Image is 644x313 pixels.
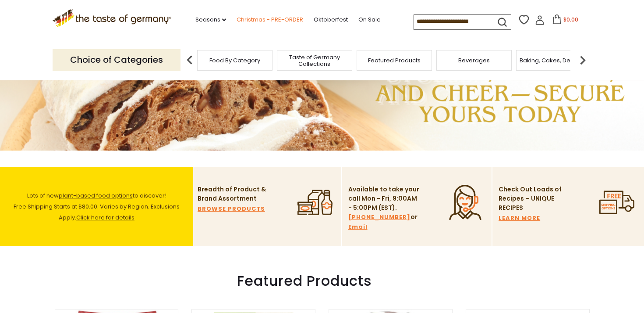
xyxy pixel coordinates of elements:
a: Baking, Cakes, Desserts [520,57,587,64]
a: Food By Category [209,57,260,64]
a: On Sale [358,15,381,25]
a: Beverages [458,57,490,64]
p: Choice of Categories [53,49,180,71]
a: Christmas - PRE-ORDER [237,15,303,25]
a: Click here for details [76,213,134,222]
a: Featured Products [368,57,421,64]
a: Seasons [195,15,226,25]
p: Check Out Loads of Recipes – UNIQUE RECIPES [499,185,562,212]
a: Taste of Germany Collections [280,54,350,67]
a: LEARN MORE [499,213,540,223]
a: Oktoberfest [314,15,348,25]
button: $0.00 [546,14,584,28]
a: Email [348,222,368,232]
a: BROWSE PRODUCTS [198,204,265,214]
span: $0.00 [563,16,578,23]
a: plant-based food options [59,191,133,200]
span: Lots of new to discover! Free Shipping Starts at $80.00. Varies by Region. Exclusions Apply. [14,191,180,222]
a: [PHONE_NUMBER] [348,212,410,222]
p: Breadth of Product & Brand Assortment [198,185,270,203]
p: Available to take your call Mon - Fri, 9:00AM - 5:00PM (EST). or [348,185,421,232]
img: previous arrow [181,51,198,69]
img: next arrow [574,51,591,69]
